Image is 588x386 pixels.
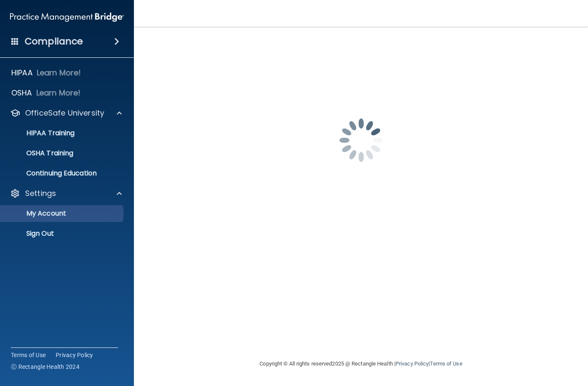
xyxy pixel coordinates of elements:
img: PMB logo [10,9,124,26]
p: Learn More! [37,68,81,78]
p: HIPAA Training [5,129,74,137]
p: OSHA [11,88,32,98]
span: Ⓒ Rectangle Health 2024 [11,363,80,371]
p: HIPAA [11,68,33,78]
p: Settings [25,188,56,198]
p: Sign Out [5,229,120,238]
a: Settings [10,188,122,198]
p: My Account [5,209,120,218]
p: Continuing Education [5,169,120,178]
p: OSHA Training [5,149,73,157]
p: OfficeSafe University [25,108,104,118]
div: Copyright © All rights reserved 2025 @ Rectangle Health | | [208,350,514,377]
h4: Compliance [25,36,83,47]
a: Terms of Use [11,351,46,359]
a: Terms of Use [430,360,462,367]
a: Privacy Policy [56,351,93,359]
a: Privacy Policy [395,360,429,367]
a: OfficeSafe University [10,108,122,118]
img: spinner.e123f6fc.gif [319,98,403,182]
p: Learn More! [36,88,81,98]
